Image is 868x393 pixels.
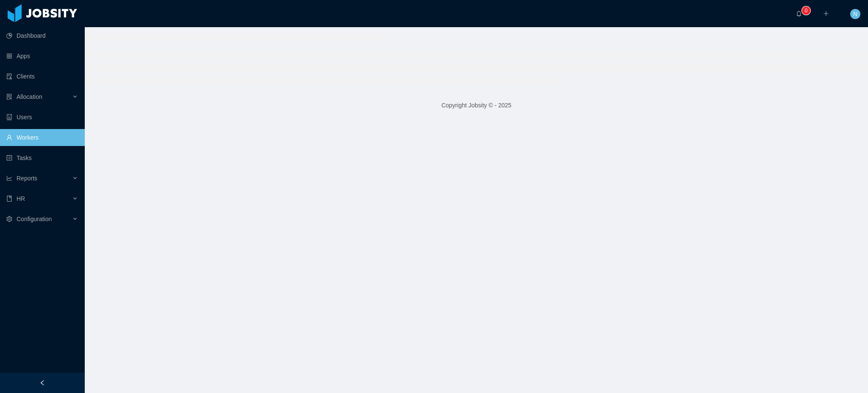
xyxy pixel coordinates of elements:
a: icon: auditClients [6,68,78,85]
a: icon: robotUsers [6,109,78,126]
span: Configuration [17,216,52,222]
i: icon: book [6,196,12,202]
span: N [853,9,857,19]
a: icon: pie-chartDashboard [6,27,78,44]
a: icon: profileTasks [6,149,78,166]
i: icon: bell [796,11,802,17]
span: Reports [17,175,37,182]
i: icon: plus [823,11,829,17]
a: icon: userWorkers [6,129,78,146]
span: Allocation [17,93,42,100]
sup: 0 [802,6,810,15]
span: HR [17,195,25,202]
i: icon: setting [6,216,12,222]
footer: Copyright Jobsity © - 2025 [85,91,868,120]
a: icon: appstoreApps [6,48,78,65]
i: icon: line-chart [6,175,12,181]
i: icon: solution [6,94,12,100]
